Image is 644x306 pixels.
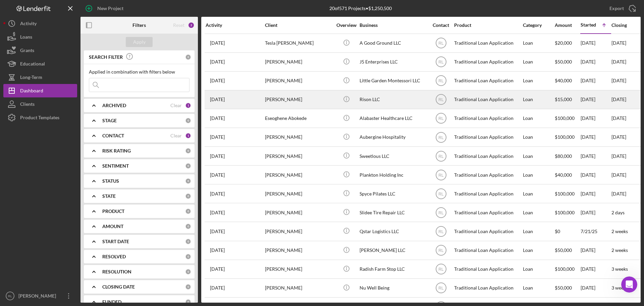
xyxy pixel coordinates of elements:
[132,23,146,28] b: Filters
[185,163,191,169] div: 0
[210,40,225,46] time: 2025-07-09 19:24
[20,111,59,126] div: Product Templates
[454,222,521,240] div: Traditional Loan Application
[97,2,123,15] div: New Project
[555,242,580,259] div: $50,000
[581,128,611,146] div: [DATE]
[523,91,554,108] div: Loan
[185,178,191,184] div: 0
[438,267,444,272] text: RL
[438,60,444,64] text: RL
[210,59,225,64] time: 2025-08-08 14:33
[265,204,332,221] div: [PERSON_NAME]
[329,6,392,11] div: 20 of 571 Projects • $1,250,500
[102,239,129,244] b: START DATE
[102,254,126,259] b: RESOLVED
[611,228,628,234] time: 2 weeks
[102,118,117,123] b: STAGE
[581,91,611,108] div: [DATE]
[555,110,580,127] div: $100,000
[611,285,628,291] time: 3 weeks
[428,23,453,28] div: Contact
[454,147,521,165] div: Traditional Loan Application
[20,57,45,72] div: Educational
[581,53,611,71] div: [DATE]
[89,69,190,75] div: Applied in combination with filters below
[3,111,77,124] button: Product Templates
[611,96,626,102] time: [DATE]
[360,204,427,221] div: Slidee Tire Repair LLC
[188,22,195,29] div: 2
[334,23,359,28] div: Overview
[265,128,332,146] div: [PERSON_NAME]
[438,154,444,159] text: RL
[555,53,580,71] div: $50,000
[3,44,77,57] button: Grants
[170,103,182,108] div: Clear
[102,269,131,274] b: RESOLUTION
[20,17,37,32] div: Activity
[3,71,77,84] button: Long-Term
[210,191,225,196] time: 2025-07-11 01:17
[611,191,626,196] time: [DATE]
[20,84,43,99] div: Dashboard
[438,97,444,102] text: RL
[454,166,521,184] div: Traditional Loan Application
[185,118,191,124] div: 0
[133,37,146,47] div: Apply
[611,78,626,83] time: [DATE]
[102,148,131,154] b: RISK RATING
[8,294,12,298] text: RL
[581,222,611,240] div: 7/21/25
[438,41,444,46] text: RL
[555,185,580,203] div: $100,000
[185,148,191,154] div: 0
[555,34,580,52] div: $20,000
[581,166,611,184] div: [DATE]
[3,84,77,97] a: Dashboard
[611,153,626,159] time: [DATE]
[265,185,332,203] div: [PERSON_NAME]
[611,40,626,46] time: [DATE]
[360,53,427,71] div: J5 Enterprises LLC
[555,91,580,108] div: $15,000
[185,254,191,260] div: 0
[523,110,554,127] div: Loan
[454,242,521,259] div: Traditional Loan Application
[210,229,225,234] time: 2025-08-07 16:22
[3,30,77,44] a: Loans
[210,116,225,121] time: 2025-06-26 07:27
[210,78,225,83] time: 2025-06-17 15:46
[454,204,521,221] div: Traditional Loan Application
[360,242,427,259] div: [PERSON_NAME] LLC
[360,128,427,146] div: Aubergine Hospitality
[80,2,130,15] button: New Project
[210,154,225,159] time: 2025-07-11 19:06
[210,266,225,272] time: 2025-07-23 14:13
[523,72,554,90] div: Loan
[438,135,444,140] text: RL
[170,133,182,138] div: Clear
[185,299,191,305] div: 0
[360,34,427,52] div: A Good Ground LLC
[185,223,191,229] div: 0
[265,147,332,165] div: [PERSON_NAME]
[265,53,332,71] div: [PERSON_NAME]
[581,110,611,127] div: [DATE]
[102,133,124,138] b: CONTACT
[173,23,184,28] div: Reset
[454,279,521,297] div: Traditional Loan Application
[102,178,119,184] b: STATUS
[3,97,77,111] button: Clients
[210,248,225,253] time: 2025-07-23 00:01
[611,247,628,253] time: 2 weeks
[438,116,444,121] text: RL
[603,2,641,15] button: Export
[555,260,580,278] div: $100,000
[102,209,124,214] b: PRODUCT
[185,133,191,139] div: 1
[581,147,611,165] div: [DATE]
